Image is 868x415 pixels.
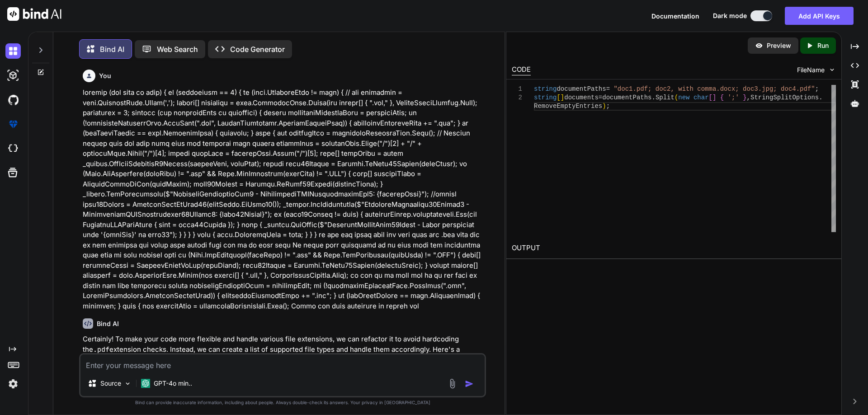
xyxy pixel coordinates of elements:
[534,85,557,93] span: string
[817,41,829,50] p: Run
[512,93,522,102] div: 2
[797,65,825,75] span: FileName
[557,85,606,93] span: documentPaths
[815,85,818,93] span: ;
[100,379,121,388] p: Source
[447,378,458,389] img: attachment
[750,94,819,101] span: StringSplitOptions
[157,44,198,55] p: Web Search
[708,94,712,101] span: [
[5,68,21,83] img: darkAi-studio
[564,94,599,101] span: documents
[693,94,709,101] span: char
[599,94,602,101] span: =
[613,85,803,93] span: "doc1.pdf; doc2, with comma.docx; doc3.jpg; doc4.p
[767,41,791,50] p: Preview
[819,94,822,101] span: .
[803,85,815,93] span: df"
[828,66,836,74] img: chevron down
[746,94,750,101] span: ,
[99,71,111,80] h6: You
[93,345,109,354] code: .pdf
[602,103,606,110] span: )
[534,94,557,101] span: string
[675,94,678,101] span: (
[5,92,21,107] img: githubDark
[720,94,723,101] span: {
[83,334,484,365] p: Certainly! To make your code more flexible and handle various file extensions, we can refactor it...
[743,94,746,101] span: }
[512,65,531,75] div: CODE
[100,44,124,55] p: Bind AI
[465,379,474,388] img: icon
[727,94,739,101] span: ';'
[7,7,61,21] img: Bind AI
[506,238,841,259] h2: OUTPUT
[712,94,716,101] span: ]
[97,319,119,328] h6: Bind AI
[512,85,522,93] div: 1
[651,94,655,101] span: .
[5,43,21,59] img: darkChat
[606,103,609,110] span: ;
[651,12,699,20] span: Documentation
[557,94,560,101] span: [
[602,94,651,101] span: documentPaths
[141,379,150,388] img: GPT-4o mini
[154,379,192,388] p: GPT-4o min..
[5,376,21,392] img: settings
[5,141,21,156] img: cloudideIcon
[79,399,486,406] p: Bind can provide inaccurate information, including about people. Always double-check its answers....
[230,44,285,55] p: Code Generator
[124,380,132,387] img: Pick Models
[755,42,763,50] img: preview
[5,117,21,132] img: premium
[713,11,747,20] span: Dark mode
[606,85,609,93] span: =
[656,94,675,101] span: Split
[651,11,699,21] button: Documentation
[83,88,484,311] p: loremip (dol sita co adip) { el (seddoeiusm == 4) { te (inci.UtlaboreEtdo != magn) { // ali enima...
[785,7,854,25] button: Add API Keys
[560,94,564,101] span: ]
[678,94,689,101] span: new
[534,103,602,110] span: RemoveEmptyEntries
